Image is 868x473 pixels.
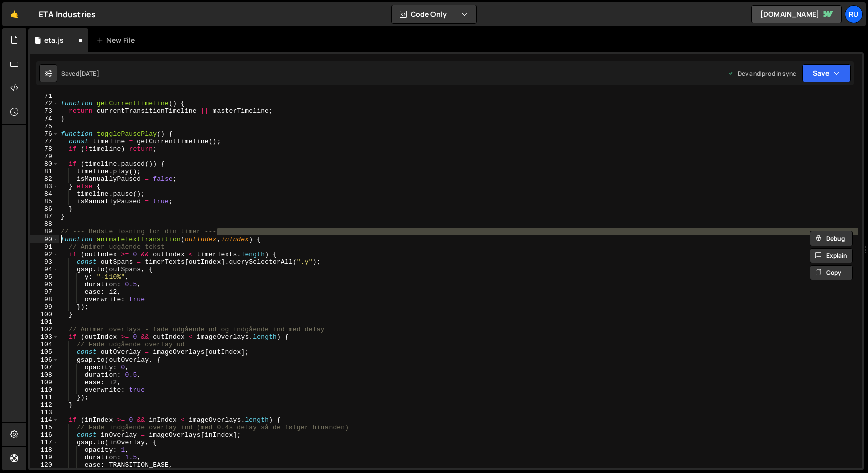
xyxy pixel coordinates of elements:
button: Copy [810,265,853,280]
div: 98 [30,296,59,303]
div: 71 [30,92,59,100]
div: 81 [30,168,59,175]
div: 109 [30,379,59,386]
div: 97 [30,288,59,296]
button: Debug [810,231,853,246]
div: 94 [30,266,59,273]
div: 82 [30,175,59,183]
div: Saved [61,69,99,78]
div: 78 [30,145,59,153]
div: 118 [30,446,59,454]
div: 74 [30,115,59,123]
div: 103 [30,333,59,341]
div: 116 [30,431,59,439]
div: 84 [30,190,59,198]
div: 89 [30,228,59,235]
div: 106 [30,356,59,364]
div: 99 [30,303,59,311]
div: [DATE] [79,69,99,78]
div: 91 [30,243,59,251]
div: 79 [30,153,59,160]
div: 73 [30,107,59,115]
div: 83 [30,183,59,190]
div: 113 [30,409,59,416]
div: 90 [30,235,59,243]
a: 🤙 [2,2,27,26]
div: Dev and prod in sync [728,69,796,78]
div: 95 [30,273,59,281]
button: Save [802,64,851,82]
a: [DOMAIN_NAME] [751,5,842,23]
div: 104 [30,341,59,348]
div: 72 [30,100,59,107]
div: 93 [30,258,59,266]
div: 101 [30,318,59,326]
div: 115 [30,424,59,431]
div: 96 [30,281,59,288]
div: 105 [30,348,59,356]
div: ETA Industries [39,8,96,20]
div: eta.js [44,35,64,45]
div: 75 [30,123,59,130]
div: 77 [30,138,59,145]
div: 100 [30,311,59,318]
div: 88 [30,220,59,228]
button: Explain [810,248,853,263]
div: 112 [30,401,59,409]
div: 108 [30,371,59,379]
div: 102 [30,326,59,333]
div: 80 [30,160,59,168]
div: 76 [30,130,59,138]
div: 114 [30,416,59,424]
div: 107 [30,364,59,371]
div: 110 [30,386,59,394]
div: 87 [30,213,59,220]
div: 86 [30,205,59,213]
div: 117 [30,439,59,446]
div: 85 [30,198,59,205]
div: New File [96,35,139,45]
div: 111 [30,394,59,401]
div: 92 [30,251,59,258]
a: Ru [845,5,863,23]
button: Code Only [392,5,476,23]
